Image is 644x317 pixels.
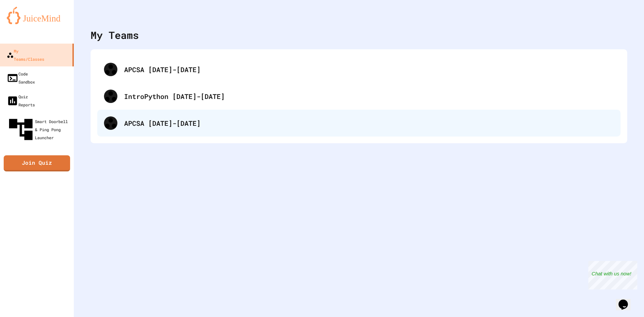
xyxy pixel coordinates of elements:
div: APCSA [DATE]-[DATE] [124,118,614,128]
div: Code Sandbox [7,70,35,86]
div: Smart Doorbell & Ping Pong Launcher [7,115,71,144]
div: My Teams/Classes [7,47,44,63]
div: APCSA [DATE]-[DATE] [97,110,621,137]
img: logo-orange.svg [7,7,67,24]
div: APCSA [DATE]-[DATE] [97,56,621,83]
div: APCSA [DATE]-[DATE] [124,64,614,74]
a: Join Quiz [4,155,70,171]
div: IntroPython [DATE]-[DATE] [97,83,621,110]
iframe: chat widget [588,261,637,289]
div: Quiz Reports [7,93,35,109]
div: IntroPython [DATE]-[DATE] [124,91,614,101]
div: My Teams [91,28,139,43]
iframe: chat widget [616,290,637,310]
